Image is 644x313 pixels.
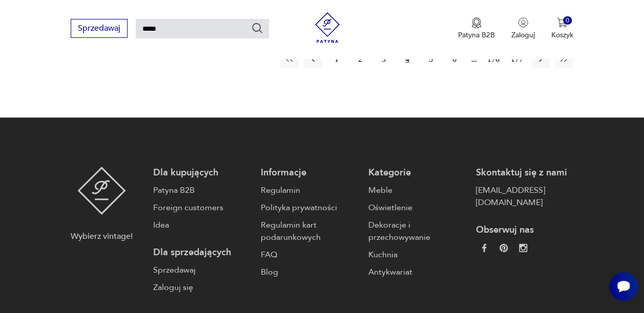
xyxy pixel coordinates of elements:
a: Polityka prywatności [261,202,358,214]
a: Kuchnia [368,249,466,261]
a: Oświetlenie [368,202,466,214]
a: Sprzedawaj [153,264,251,276]
button: 6 [445,50,464,69]
img: Ikonka użytkownika [518,17,528,28]
a: Antykwariat [368,266,466,278]
a: Regulamin kart podarunkowych [261,219,358,243]
button: 4 [398,50,417,69]
p: Dla sprzedających [153,247,251,259]
p: Informacje [261,167,358,179]
a: Sprzedawaj [71,26,128,33]
div: 0 [563,16,572,25]
a: Idea [153,219,251,231]
button: 2 [351,50,369,69]
p: Kategorie [368,167,466,179]
button: 176 [484,50,503,69]
img: Patyna - sklep z meblami i dekoracjami vintage [312,12,343,43]
img: 37d27d81a828e637adc9f9cb2e3d3a8a.webp [500,244,508,252]
p: Obserwuj nas [476,224,573,236]
button: Patyna B2B [458,17,495,40]
iframe: Smartsupp widget button [609,272,638,301]
p: Zaloguj [511,30,535,40]
p: Dla kupujących [153,167,251,179]
a: Ikona medaluPatyna B2B [458,17,495,40]
p: Koszyk [551,30,573,40]
img: c2fd9cf7f39615d9d6839a72ae8e59e5.webp [519,244,527,252]
button: 1 [327,50,346,69]
img: da9060093f698e4c3cedc1453eec5031.webp [480,244,488,252]
a: Zaloguj się [153,281,251,294]
a: [EMAIL_ADDRESS][DOMAIN_NAME] [476,184,573,209]
img: Ikona koszyka [557,17,567,28]
a: Meble [368,184,466,196]
img: Ikona medalu [471,17,482,29]
a: Foreign customers [153,202,251,214]
p: Skontaktuj się z nami [476,167,573,179]
p: Wybierz vintage! [71,230,133,242]
button: Sprzedawaj [71,19,128,38]
button: 177 [508,50,526,69]
p: Patyna B2B [458,30,495,40]
a: Blog [261,266,358,278]
button: 3 [375,50,393,69]
a: FAQ [261,249,358,261]
button: Szukaj [251,22,263,34]
a: Patyna B2B [153,184,251,196]
a: Regulamin [261,184,358,196]
button: 0Koszyk [551,17,573,40]
a: Dekoracje i przechowywanie [368,219,466,243]
button: 5 [422,50,440,69]
img: Patyna - sklep z meblami i dekoracjami vintage [77,167,126,215]
button: Zaloguj [511,17,535,40]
